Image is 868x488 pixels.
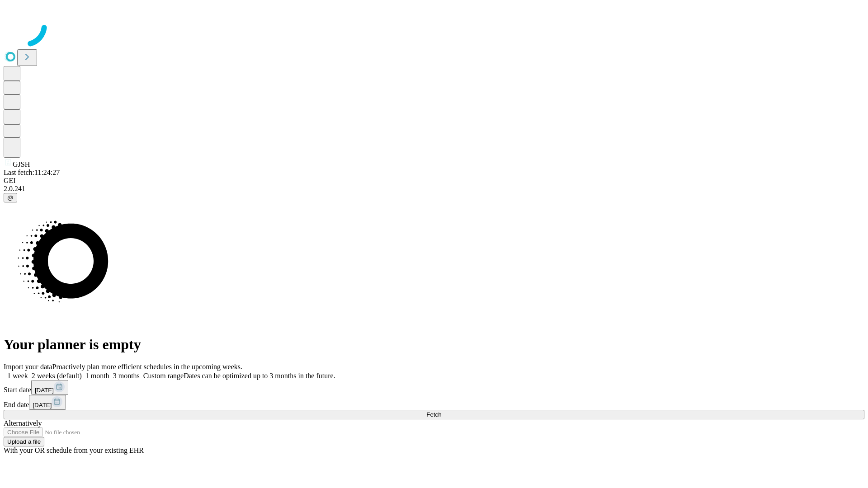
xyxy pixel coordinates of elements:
[4,363,52,371] span: Import your data
[4,446,144,454] span: With your OR schedule from your existing EHR
[4,177,864,185] div: GEI
[7,194,14,201] span: @
[4,169,60,176] span: Last fetch: 11:24:27
[4,437,44,446] button: Upload a file
[4,380,864,395] div: Start date
[426,411,441,418] span: Fetch
[35,387,54,394] span: [DATE]
[52,363,242,371] span: Proactively plan more efficient schedules in the upcoming weeks.
[143,372,184,380] span: Custom range
[85,372,109,380] span: 1 month
[4,395,864,410] div: End date
[113,372,140,380] span: 3 months
[4,193,17,202] button: @
[31,380,68,395] button: [DATE]
[33,402,52,408] span: [DATE]
[29,395,66,410] button: [DATE]
[4,410,864,419] button: Fetch
[4,185,864,193] div: 2.0.241
[184,372,335,380] span: Dates can be optimized up to 3 months in the future.
[7,372,28,380] span: 1 week
[13,160,30,168] span: GJSH
[4,419,42,427] span: Alternatively
[4,336,864,353] h1: Your planner is empty
[32,372,82,380] span: 2 weeks (default)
